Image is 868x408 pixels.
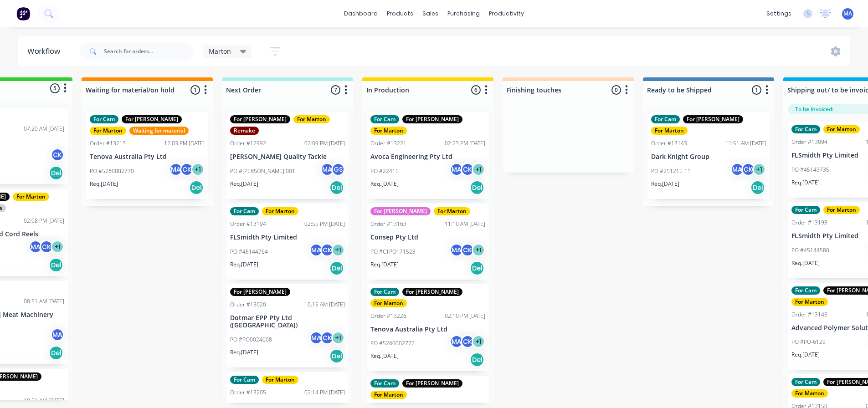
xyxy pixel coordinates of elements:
p: Dark Knight Group [651,153,766,161]
div: purchasing [443,7,484,20]
div: For Cam [370,288,399,296]
div: For [PERSON_NAME] [230,288,290,296]
div: 02:14 PM [DATE] [304,388,345,397]
p: PO #22415 [370,167,399,175]
div: For Marton [262,376,298,384]
span: Marton [209,46,231,56]
div: For Cam [230,207,259,215]
p: PO #251215-11 [651,167,691,175]
p: Req. [DATE] [230,348,258,357]
div: + 1 [51,240,64,254]
div: For Marton [434,207,470,215]
p: Req. [DATE] [791,178,820,187]
div: + 1 [191,163,205,176]
p: FLSmidth Pty Limited [230,234,345,241]
div: Order #13213 [90,139,126,148]
div: Order #13221 [370,139,406,148]
p: Req. [DATE] [370,180,399,188]
div: Del [49,166,63,180]
div: MA [309,243,323,257]
div: CK [320,331,334,345]
div: For CamFor [PERSON_NAME]For MartonOrder #1322102:23 PM [DATE]Avoca Engineering Pty LtdPO #22415MA... [367,112,489,199]
div: + 1 [472,243,485,257]
div: 11:10 AM [DATE] [445,220,485,228]
div: settings [762,7,796,20]
div: CK [461,335,474,348]
div: For [PERSON_NAME]Order #1302010:15 AM [DATE]Dotmar EPP Pty Ltd ([GEOGRAPHIC_DATA])PO #PO0024608MA... [226,284,349,368]
div: 02:10 PM [DATE] [445,312,485,320]
div: + 1 [331,331,345,345]
div: Del [470,180,484,195]
p: Req. [DATE] [651,180,679,188]
div: 10:15 AM [DATE] [304,301,345,309]
div: 10:21 AM [DATE] [24,397,64,405]
div: For Marton [791,389,828,398]
span: MA [843,10,852,18]
div: For CamFor [PERSON_NAME]For MartonOrder #1314311:51 AM [DATE]Dark Knight GroupPO #251215-11MACK+1... [647,112,770,199]
div: CK [320,243,334,257]
input: Search for orders... [104,42,194,61]
div: For [PERSON_NAME] [122,115,182,123]
div: For Marton [823,206,860,214]
div: + 1 [472,163,485,176]
div: products [382,7,418,20]
div: For Cam [370,115,399,123]
div: For Marton [370,391,407,399]
div: For Cam [791,286,820,295]
div: For Marton [293,115,330,123]
p: Req. [DATE] [230,180,258,188]
div: For [PERSON_NAME] [402,288,462,296]
p: PO #PO0024608 [230,336,272,344]
div: For Cam [791,206,820,214]
div: For CamFor MartonOrder #1319402:55 PM [DATE]FLSmidth Pty LimitedPO #45144764MACK+1Req.[DATE]Del [226,204,349,280]
div: Order #13193 [791,219,827,227]
div: MA [169,163,183,176]
div: MA [309,331,323,345]
div: MA [29,240,42,254]
div: For Marton [651,127,688,135]
div: For [PERSON_NAME] [230,115,290,123]
p: PO #C1PO171523 [370,248,416,256]
div: Order #13163 [370,220,406,228]
div: MA [320,163,334,176]
div: For [PERSON_NAME] [402,115,462,123]
div: 12:03 PM [DATE] [164,139,205,148]
div: Remake [230,127,259,135]
div: For Marton [90,127,126,135]
div: Del [189,180,204,195]
img: Factory [16,7,30,20]
div: CK [51,148,64,162]
div: Order #13020 [230,301,266,309]
div: 02:08 PM [DATE] [24,217,64,225]
div: Order #13094 [791,138,827,146]
div: Del [49,346,63,360]
p: Avoca Engineering Pty Ltd [370,153,485,161]
div: For Marton [823,125,860,133]
p: PO #5260002770 [90,167,134,175]
p: Req. [DATE] [370,260,399,269]
div: GS [331,163,345,176]
div: 11:51 AM [DATE] [725,139,766,148]
p: Consep Pty Ltd [370,234,485,241]
p: PO #PO-6129 [791,338,826,346]
div: productivity [484,7,529,20]
p: Req. [DATE] [791,259,820,267]
div: 08:51 AM [DATE] [24,297,64,306]
div: For [PERSON_NAME]For MartonOrder #1316311:10 AM [DATE]Consep Pty LtdPO #C1PO171523MACK+1Req.[DATE... [367,204,489,280]
div: Order #13205 [230,388,266,397]
p: Req. [DATE] [90,180,118,188]
div: For CamFor [PERSON_NAME]For MartonWaiting for materialOrder #1321312:03 PM [DATE]Tenova Australia... [86,112,208,199]
div: For Cam [791,125,820,133]
div: For [PERSON_NAME] [683,115,743,123]
p: PO #45144764 [230,248,268,256]
div: Order #13226 [370,312,406,320]
div: Order #13194 [230,220,266,228]
div: 02:55 PM [DATE] [304,220,345,228]
div: Order #13143 [651,139,687,148]
div: For Marton [262,207,298,215]
div: For Marton [791,298,828,306]
div: Del [750,180,765,195]
div: CK [461,243,474,257]
p: PO #5260002772 [370,339,415,347]
div: MA [450,335,463,348]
